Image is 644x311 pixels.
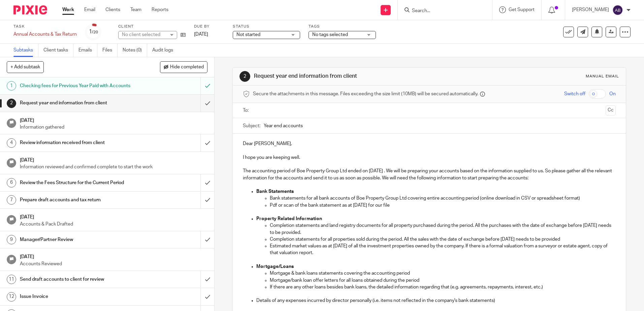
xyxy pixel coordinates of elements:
[591,27,602,37] button: Snooze task
[253,91,478,97] span: Secure the attachments in this message. Files exceeding the size limit (10MB) will be secured aut...
[20,221,208,228] p: Accounts & Pack Drafted
[102,44,118,57] a: Files
[200,95,214,111] div: Mark as done
[236,32,260,37] span: Not started
[13,5,47,14] img: Pixie
[20,235,136,245] h1: Manager/Partner Review
[84,6,95,13] a: Email
[200,271,214,288] div: Mark as done
[270,222,615,236] p: Completion statements and land registry documents for all property purchased during the period. A...
[152,44,178,57] a: Audit logs
[7,275,16,284] div: 11
[564,91,585,97] span: Switch off
[20,178,136,188] h1: Review the Fees Structure for the Current Period
[123,44,147,57] a: Notes (0)
[43,44,73,57] a: Client tasks
[577,27,588,37] a: Send new email to Boe Property Group Ltd
[270,243,615,256] p: Estimated market values as at [DATE] of all the investment properties owned by the company. If th...
[606,105,616,115] button: Cc
[92,30,98,34] small: /20
[270,270,615,277] p: Mortgage & bank loans statements covering the accounting period
[200,192,214,208] div: Mark as done
[194,32,208,37] span: [DATE]
[20,212,208,220] h1: [DATE]
[7,178,16,187] div: 6
[20,98,136,108] h1: Request year end information from client
[160,61,207,73] button: Hide completed
[312,32,348,37] span: No tags selected
[194,24,224,29] label: Due by
[20,124,208,131] p: Information gathered
[243,107,250,114] label: To:
[200,288,214,305] div: Mark as done
[118,24,186,29] label: Client
[89,28,98,36] div: 1
[20,164,208,170] p: Information reviewed and confirmed complete to start the work
[239,71,250,82] div: 2
[13,24,77,29] label: Task
[233,24,300,29] label: Status
[130,6,141,13] a: Team
[13,31,77,38] div: Annual Accounts & Tax Return
[254,73,444,80] h1: Request year end information from client
[7,235,16,244] div: 9
[78,44,97,57] a: Emails
[7,195,16,205] div: 7
[270,202,615,209] p: Pdf or scan of the bank statement as at [DATE] for our file
[20,115,208,124] h1: [DATE]
[20,252,208,260] h1: [DATE]
[256,216,322,221] strong: Property Related Information
[270,277,615,284] p: Mortgage/bank loan offer letters for all loans obtained during the period
[309,24,376,29] label: Tags
[243,154,615,161] p: I hope you are keeping well.
[7,99,16,108] div: 2
[256,264,294,269] strong: Mortgage/Loans
[7,138,16,148] div: 4
[586,74,619,79] div: Manual email
[20,291,136,302] h1: Issue Invoice
[270,236,615,243] p: Completion statements for all properties sold during the period. All the sales with the date of e...
[609,91,616,97] span: On
[480,92,485,97] i: Files are stored in Pixie and a secure link is sent to the message recipient.
[243,123,260,129] label: Subject:
[152,6,168,13] a: Reports
[20,261,208,267] p: Accounts Reviewed
[122,31,166,38] div: No client selected
[200,174,214,191] div: Mark as done
[105,6,120,13] a: Clients
[243,168,615,181] p: The accounting period of Boe Property Group Ltd ended on [DATE] . We will be preparing your accou...
[572,6,609,13] p: [PERSON_NAME]
[13,44,38,57] a: Subtasks
[606,27,616,37] a: Reassign task
[612,5,623,15] img: svg%3E
[20,195,136,205] h1: Prepare draft accounts and tax return
[170,65,204,70] span: Hide completed
[200,77,214,94] div: Mark as to do
[200,231,214,248] div: Mark as done
[509,7,535,12] span: Get Support
[20,81,136,91] h1: Checking fees for Previous Year Paid with Accounts
[20,138,136,148] h1: Review information received from client
[62,6,74,13] a: Work
[411,8,472,14] input: Search
[181,32,186,37] i: Open client page
[7,292,16,302] div: 12
[7,61,44,73] button: + Add subtask
[20,155,208,164] h1: [DATE]
[7,81,16,91] div: 1
[13,31,77,38] div: Annual Accounts &amp; Tax Return
[256,189,294,194] strong: Bank Statements
[243,140,615,147] p: Dear [PERSON_NAME],
[270,284,615,290] p: If there are any other loans besides bank loans, the detailed information regarding that (e.g. ag...
[270,195,615,202] p: Bank statements for all bank accounts of Boe Property Group Ltd covering entire accounting period...
[200,134,214,151] div: Mark as done
[20,274,136,284] h1: Send draft accounts to client for review
[256,297,615,304] p: Details of any expenses incurred by director personally (i.e. items not reflected in the company'...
